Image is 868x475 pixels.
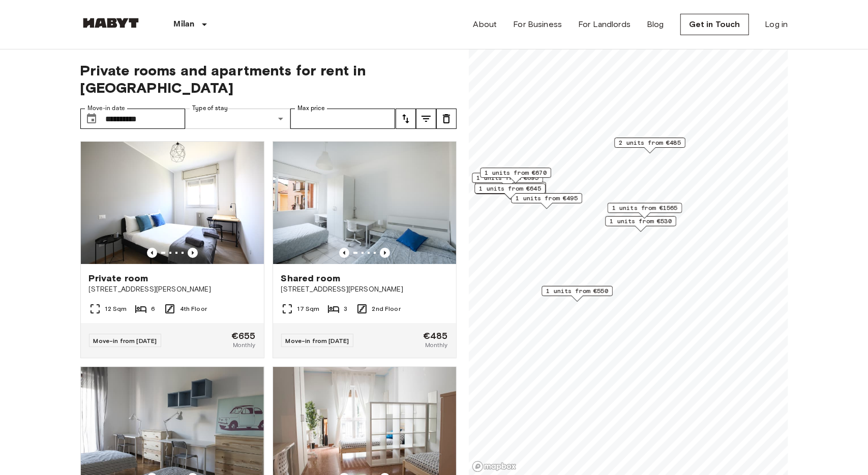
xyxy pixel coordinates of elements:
div: Map marker [614,138,685,153]
a: Blog [647,18,664,31]
span: 1 units from €670 [485,168,547,177]
span: Move-in from [DATE] [94,337,157,345]
div: Map marker [607,203,682,219]
img: Marketing picture of unit IT-14-111-001-005 [81,142,264,264]
a: About [473,18,497,31]
span: [STREET_ADDRESS][PERSON_NAME] [281,284,448,295]
span: 1 units from €495 [516,194,578,203]
span: 2 units from €485 [619,138,681,147]
span: Shared room [281,272,341,284]
div: Map marker [480,168,551,183]
img: Marketing picture of unit IT-14-026-003-01H [273,142,456,264]
a: Mapbox logo [472,461,517,472]
label: Max price [297,104,325,113]
span: Move-in from [DATE] [286,337,349,345]
p: Milan [174,18,195,31]
span: 1 units from €550 [546,286,608,296]
button: Choose date, selected date is 15 Sep 2025 [81,109,102,129]
a: Marketing picture of unit IT-14-111-001-005Previous imagePrevious imagePrivate room[STREET_ADDRES... [80,141,264,358]
a: For Business [513,18,562,31]
label: Type of stay [192,104,228,113]
div: Map marker [511,193,582,209]
a: Log in [765,18,788,31]
div: Map marker [542,286,613,302]
button: Previous image [147,248,157,258]
div: Map marker [605,216,676,232]
button: tune [436,109,457,129]
span: [STREET_ADDRESS][PERSON_NAME] [89,284,256,295]
span: 1 units from €695 [476,173,538,182]
span: €655 [231,331,256,340]
span: Private room [89,272,148,284]
span: 4th Floor [180,304,207,313]
img: Habyt [80,18,141,28]
span: 6 [151,304,155,313]
span: Private rooms and apartments for rent in [GEOGRAPHIC_DATA] [80,62,457,96]
div: Map marker [472,173,543,189]
span: €485 [423,331,448,340]
button: tune [416,109,436,129]
a: Get in Touch [680,14,749,35]
span: Monthly [233,340,255,350]
span: 17 Sqm [297,304,320,313]
button: Previous image [380,248,390,258]
span: 1 units from €645 [479,184,541,193]
button: Previous image [188,248,198,258]
label: Move-in date [87,104,125,113]
a: Marketing picture of unit IT-14-026-003-01HPrevious imagePrevious imageShared room[STREET_ADDRESS... [273,141,457,358]
span: 3 [344,304,347,313]
span: 1 units from €530 [610,217,672,226]
div: Map marker [475,182,546,198]
button: Previous image [339,248,349,258]
span: 12 Sqm [105,304,127,313]
span: Monthly [425,340,447,350]
div: Map marker [474,183,546,199]
span: 2nd Floor [372,304,401,313]
span: 1 units from €1565 [612,203,677,213]
a: For Landlords [578,18,631,31]
button: tune [396,109,416,129]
